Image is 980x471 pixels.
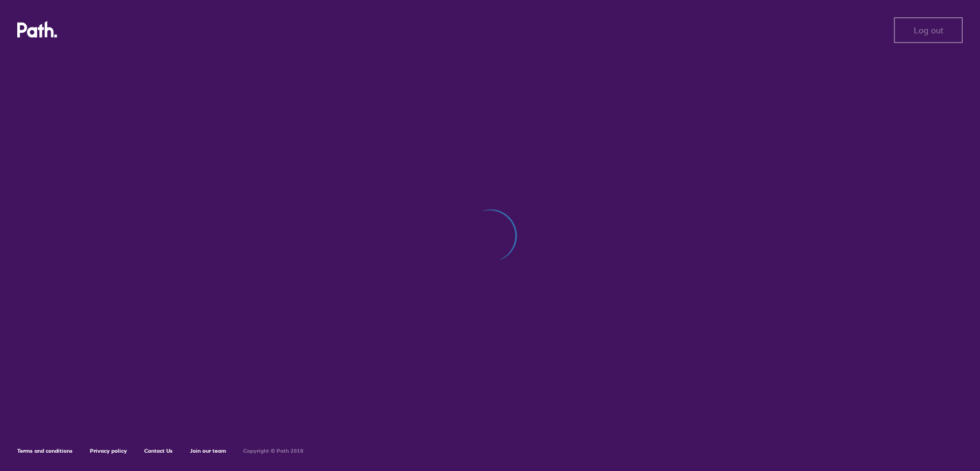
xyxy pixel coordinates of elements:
[144,447,173,454] a: Contact Us
[17,447,73,454] a: Terms and conditions
[90,447,127,454] a: Privacy policy
[894,17,963,43] button: Log out
[243,448,304,454] h6: Copyright © Path 2018
[914,25,943,35] span: Log out
[190,447,226,454] a: Join our team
